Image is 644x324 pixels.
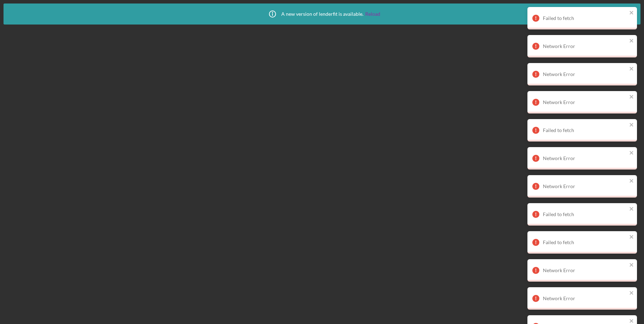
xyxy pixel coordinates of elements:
[629,94,634,101] button: close
[365,11,380,17] a: Reload
[629,38,634,44] button: close
[629,234,634,241] button: close
[543,15,627,21] div: Failed to fetch
[543,99,627,105] div: Network Error
[543,156,627,161] div: Network Error
[629,262,634,269] button: close
[543,71,627,77] div: Network Error
[543,127,627,133] div: Failed to fetch
[629,178,634,185] button: close
[629,150,634,157] button: close
[543,212,627,217] div: Failed to fetch
[543,268,627,273] div: Network Error
[629,290,634,297] button: close
[543,43,627,49] div: Network Error
[629,10,634,16] button: close
[543,296,627,301] div: Network Error
[629,66,634,73] button: close
[543,184,627,189] div: Network Error
[629,206,634,213] button: close
[629,122,634,129] button: close
[543,240,627,245] div: Failed to fetch
[264,5,380,23] div: A new version of lenderfit is available.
